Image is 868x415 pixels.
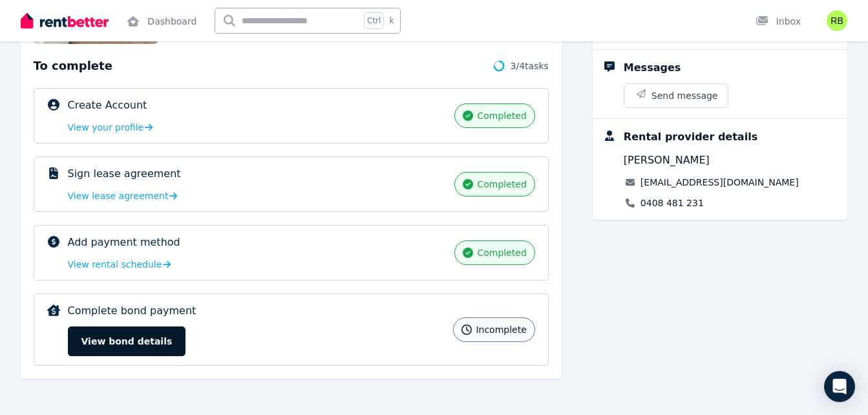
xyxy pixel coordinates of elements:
button: Send message [624,84,728,107]
a: View lease agreement [68,189,178,202]
span: View rental schedule [68,258,162,271]
span: View lease agreement [68,189,169,202]
div: Open Intercom Messenger [824,371,855,402]
span: completed [477,109,526,122]
span: incomplete [476,323,526,336]
p: Create Account [68,98,147,113]
img: Complete bond payment [47,304,60,316]
p: Complete bond payment [68,303,196,319]
span: 3 / 4 tasks [511,59,549,72]
span: k [389,16,394,26]
span: completed [477,246,526,259]
p: Sign lease agreement [68,166,181,182]
img: Rupak Basnet [827,10,847,31]
img: RentBetter [21,11,109,30]
a: View rental schedule [68,258,171,271]
p: Add payment method [68,235,180,250]
a: 0408 481 231 [640,197,704,209]
span: View your profile [68,121,144,134]
div: Inbox [756,15,801,28]
span: [PERSON_NAME] [624,153,710,168]
div: Rental provider details [624,129,757,145]
span: To complete [34,57,112,75]
button: View bond details [68,326,186,356]
a: View your profile [68,121,153,134]
div: Messages [624,60,681,76]
span: Ctrl [364,12,384,29]
span: completed [477,178,526,191]
span: Send message [651,89,718,102]
a: [EMAIL_ADDRESS][DOMAIN_NAME] [640,176,799,189]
